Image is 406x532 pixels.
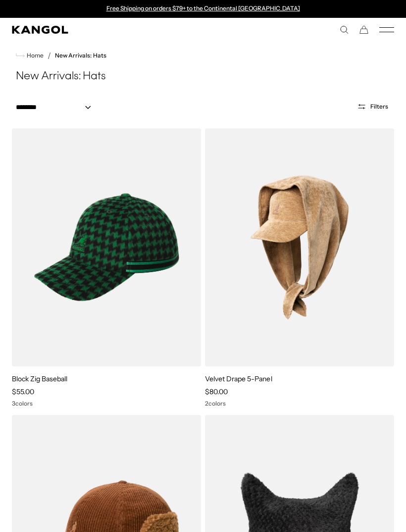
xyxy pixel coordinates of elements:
[16,51,44,60] a: Home
[12,387,34,396] span: $55.00
[359,25,368,34] button: Cart
[12,26,203,34] a: Kangol
[101,5,305,13] slideshow-component: Announcement bar
[44,50,51,61] li: /
[25,52,44,59] span: Home
[12,69,394,84] h1: New Arrivals: Hats
[12,374,68,383] a: Block Zig Baseball
[205,374,272,383] a: Velvet Drape 5-Panel
[379,25,394,34] button: Mobile Menu
[55,52,106,59] a: New Arrivals: Hats
[340,25,349,34] summary: Search here
[12,128,201,366] img: Block Zig Baseball
[370,103,388,110] span: Filters
[205,387,228,396] span: $80.00
[205,128,394,366] img: Velvet Drape 5-Panel
[12,400,201,407] div: 3 colors
[205,400,394,407] div: 2 colors
[351,102,394,111] button: Open filters
[106,4,300,12] a: Free Shipping on orders $79+ to the Continental [GEOGRAPHIC_DATA]
[12,102,101,113] select: Sort by: Featured
[101,5,305,13] div: Announcement
[101,5,305,13] div: 1 of 2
